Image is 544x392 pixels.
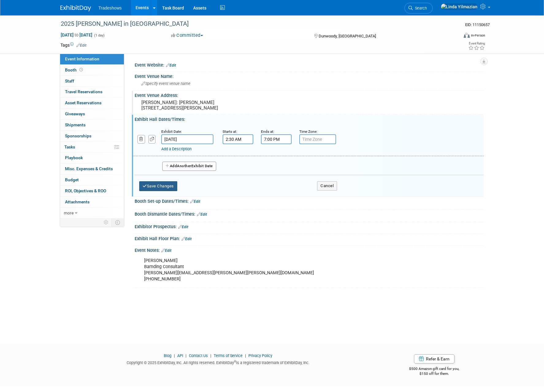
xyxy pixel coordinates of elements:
[65,79,74,83] span: Staff
[197,212,207,217] a: Edit
[65,133,91,138] span: Sponsorships
[65,89,102,94] span: Travel Reservations
[78,67,84,72] span: Booth not reserved yet
[141,81,190,86] span: Specify event venue name
[60,32,93,38] span: [DATE] [DATE]
[299,129,317,134] small: Time Zone:
[65,166,113,171] span: Misc. Expenses & Credits
[248,353,272,358] a: Privacy Policy
[243,353,247,358] span: |
[209,353,213,358] span: |
[65,56,99,61] span: Event Information
[414,354,454,363] a: Refer & Earn
[261,129,274,134] small: Ends at:
[182,237,192,241] a: Edit
[404,3,433,13] a: Search
[60,65,124,75] a: Booth
[214,353,243,358] a: Terms of Service
[65,67,84,72] span: Booth
[184,353,188,358] span: |
[60,109,124,119] a: Giveaways
[60,131,124,141] a: Sponsorships
[161,248,171,253] a: Edit
[60,98,124,108] a: Asset Reservations
[60,163,124,174] a: Misc. Expenses & Credits
[65,188,106,193] span: ROI, Objectives & ROO
[64,210,74,215] span: more
[169,32,205,39] button: Committed
[464,33,470,38] img: Format-Inperson.png
[60,76,124,86] a: Staff
[135,72,484,79] div: Event Venue Name:
[385,371,484,376] div: $150 off for them.
[161,134,213,144] input: Date
[261,134,292,144] input: End Time
[189,353,208,358] a: Contact Us
[164,353,171,358] a: Blog
[471,33,485,38] div: In-Person
[60,142,124,152] a: Tasks
[422,32,485,41] div: Event Format
[60,175,124,185] a: Budget
[59,18,449,29] div: 2025 [PERSON_NAME] in [GEOGRAPHIC_DATA]
[135,246,484,254] div: Event Notes:
[385,362,484,376] div: $500 Amazon gift card for you,
[60,208,124,218] a: more
[465,22,490,27] span: Event ID: 11150657
[64,144,75,149] span: Tasks
[112,218,124,226] td: Toggle Event Tabs
[172,353,176,358] span: |
[60,152,124,163] a: Playbook
[135,209,484,217] div: Booth Dismantle Dates/Times:
[413,6,427,10] span: Search
[140,255,416,285] div: [PERSON_NAME] Barnding Consultant [PERSON_NAME][EMAIL_ADDRESS][PERSON_NAME][PERSON_NAME][DOMAIN_N...
[60,186,124,196] a: ROI, Objectives & ROO
[65,100,102,105] span: Asset Reservations
[223,129,237,134] small: Starts at:
[166,63,176,67] a: Edit
[65,122,86,127] span: Shipments
[65,199,90,204] span: Attachments
[317,181,337,190] button: Cancel
[60,54,124,64] a: Event Information
[98,6,122,10] span: Tradeshows
[60,42,86,48] td: Tags
[60,359,376,366] div: Copyright © 2025 ExhibitDay, Inc. All rights reserved. ExhibitDay is a registered trademark of Ex...
[74,33,79,37] span: to
[135,60,484,68] div: Event Website:
[162,162,216,171] button: AddAnotherExhibit Date
[65,111,85,116] span: Giveaways
[161,129,182,134] small: Exhibit Date:
[135,91,484,98] div: Event Venue Address:
[60,197,124,207] a: Attachments
[60,5,91,11] img: ExhibitDay
[178,225,188,229] a: Edit
[319,34,376,38] span: Dunwoody, [GEOGRAPHIC_DATA]
[141,100,273,111] pre: [PERSON_NAME]: [PERSON_NAME] [STREET_ADDRESS][PERSON_NAME]
[299,134,336,144] input: Time Zone
[94,33,105,37] span: (1 day)
[76,43,86,48] a: Edit
[223,134,253,144] input: Start Time
[135,115,484,122] div: Exhibit Hall Dates/Times:
[177,164,191,168] span: Another
[135,197,484,205] div: Booth Set-up Dates/Times:
[135,234,484,242] div: Exhibit Hall Floor Plan:
[135,222,484,230] div: Exhibitor Prospectus:
[65,177,79,182] span: Budget
[60,120,124,130] a: Shipments
[468,42,485,45] div: Event Rating
[101,218,112,226] td: Personalize Event Tab Strip
[177,353,183,358] a: API
[234,360,236,363] sup: ®
[60,86,124,97] a: Travel Reservations
[441,3,478,10] img: Linda Yilmazian
[65,155,83,160] span: Playbook
[190,199,200,204] a: Edit
[161,147,192,151] a: Add a Description
[139,181,177,191] button: Save Changes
